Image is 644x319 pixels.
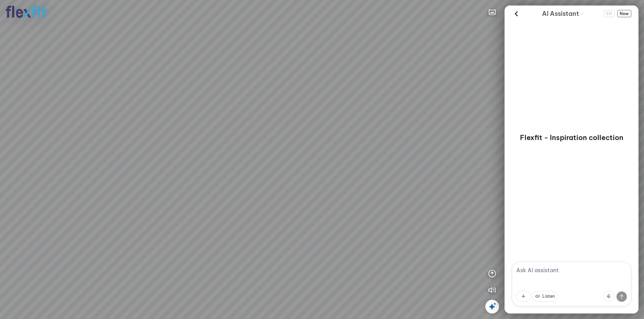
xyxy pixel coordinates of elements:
[532,291,557,302] button: Listen
[542,9,579,19] span: AI Assistant
[542,8,585,19] div: AI Guide options
[617,10,631,17] span: New
[520,133,623,142] p: Flexfit - Inspiration collection
[604,10,614,17] button: Change language
[617,10,631,17] button: New Chat
[5,6,47,18] img: logo
[604,10,614,17] span: EN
